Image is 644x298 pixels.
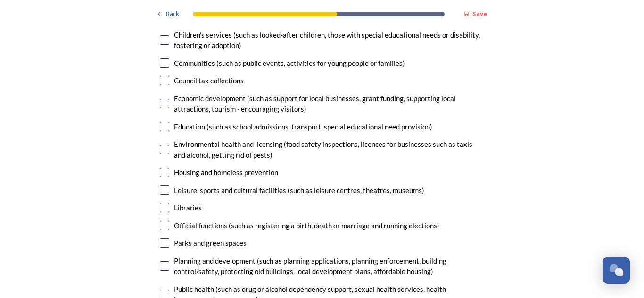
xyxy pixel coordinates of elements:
[603,257,630,284] button: Open Chat
[174,30,484,51] div: Children's services (such as looked-after children, those with special educational needs or disab...
[174,75,244,86] div: Council tax collections
[174,58,405,69] div: Communities (such as public events, activities for young people or families)
[174,256,484,277] div: Planning and development (such as planning applications, planning enforcement, building control/s...
[174,93,484,114] div: Economic development (such as support for local businesses, grant funding, supporting local attra...
[472,9,487,18] strong: Save
[174,185,424,196] div: Leisure, sports and cultural facilities (such as leisure centres, theatres, museums)
[166,9,179,18] span: Back
[174,121,432,132] div: Education (such as school admissions, transport, special educational need provision)
[174,139,484,160] div: Environmental health and licensing (food safety inspections, licences for businesses such as taxi...
[174,238,247,249] div: Parks and green spaces
[174,167,278,178] div: Housing and homeless prevention
[174,202,202,213] div: Libraries
[174,220,439,231] div: Official functions (such as registering a birth, death or marriage and running elections)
